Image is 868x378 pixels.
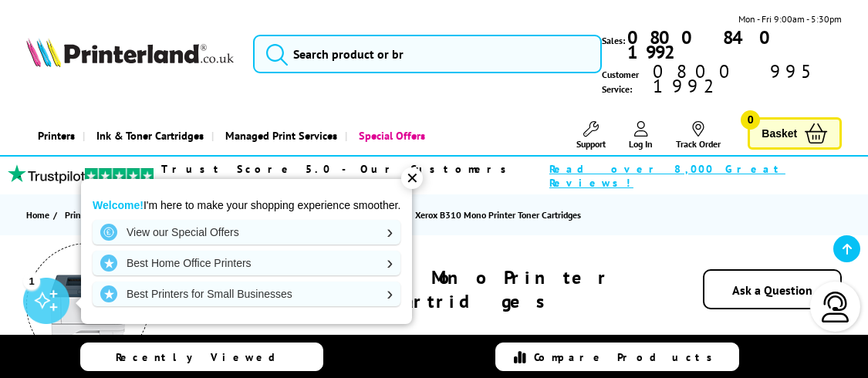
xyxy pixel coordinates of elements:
[820,292,851,322] img: user-headset-light.svg
[85,168,153,184] img: trustpilot rating
[80,343,324,371] a: Recently Viewed
[576,138,606,150] span: Support
[676,121,721,150] a: Track Order
[93,198,400,212] p: I'm here to make your shopping experience smoother.
[93,199,144,211] strong: Welcome!
[401,167,423,189] div: ✕
[211,116,345,155] a: Managed Print Services
[161,162,826,190] a: Trust Score 5.0 - Our Customers Love Us -Read over 8,000 Great Reviews!
[93,220,400,245] a: View our Special Offers
[741,110,760,130] span: 0
[65,207,147,223] span: Printer Consumables
[625,30,842,59] a: 0800 840 1992
[8,164,85,184] img: trustpilot rating
[602,33,625,48] span: Sales:
[732,282,812,298] a: Ask a Question
[26,38,235,67] img: Printerland Logo
[629,138,653,150] span: Log In
[602,64,842,96] span: Customer Service:
[738,12,842,26] span: Mon - Fri 9:00am - 5:30pm
[345,116,433,155] a: Special Offers
[49,266,127,343] img: Xerox B310 Mono Printer Toner Cartridges
[650,64,842,93] span: 0800 995 1992
[495,343,739,371] a: Compare Products
[93,251,400,275] a: Best Home Office Printers
[762,123,797,144] span: Basket
[253,35,602,73] input: Search product or br
[415,209,581,221] span: Xerox B310 Mono Printer Toner Cartridges
[748,117,842,150] a: Basket 0
[26,207,53,223] a: Home
[181,265,662,313] h1: Xerox B310 Mono Printer Toner Cartridges
[26,116,83,155] a: Printers
[116,350,291,364] span: Recently Viewed
[65,207,150,223] a: Printer Consumables
[629,121,653,150] a: Log In
[534,350,721,364] span: Compare Products
[627,25,782,64] b: 0800 840 1992
[576,121,606,150] a: Support
[26,38,235,70] a: Printerland Logo
[23,272,40,289] div: 1
[93,282,400,306] a: Best Printers for Small Businesses
[549,162,826,190] span: Read over 8,000 Great Reviews!
[96,116,204,155] span: Ink & Toner Cartridges
[83,116,211,155] a: Ink & Toner Cartridges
